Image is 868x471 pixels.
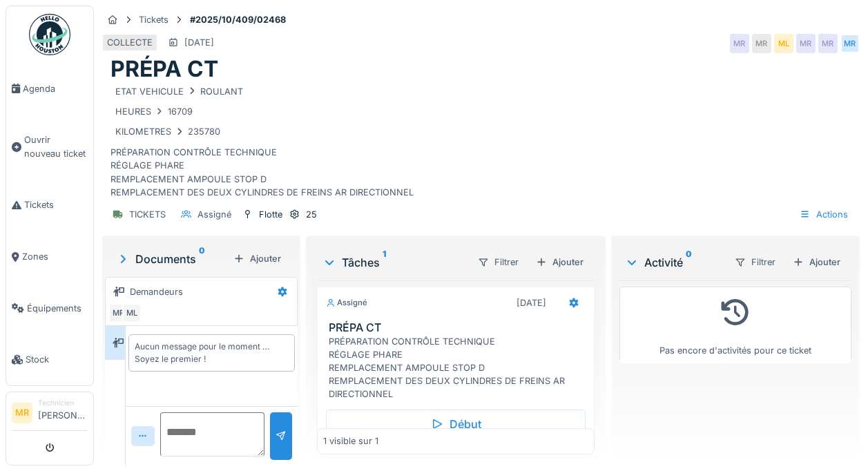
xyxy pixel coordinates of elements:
[628,293,842,357] div: Pas encore d'activités pour ce ticket
[6,334,93,386] a: Stock
[115,85,243,98] div: ETAT VEHICULE ROULANT
[184,13,291,26] strong: #2025/10/409/02468
[116,251,228,267] div: Documents
[686,254,692,271] sup: 0
[23,82,88,95] span: Agenda
[108,303,128,323] div: MR
[228,249,287,268] div: Ajouter
[26,353,88,366] span: Stock
[122,303,142,323] div: ML
[22,250,88,263] span: Zones
[129,208,166,221] div: TICKETS
[24,198,88,211] span: Tickets
[24,133,88,160] span: Ouvrir nouveau ticket
[818,34,838,53] div: MR
[840,34,860,53] div: MR
[322,254,466,271] div: Tâches
[12,398,88,431] a: MR Technicien[PERSON_NAME]
[530,253,589,271] div: Ajouter
[774,34,793,53] div: ML
[135,340,289,365] div: Aucun message pour le moment … Soyez le premier !
[752,34,771,53] div: MR
[6,180,93,231] a: Tickets
[139,13,168,26] div: Tickets
[625,254,723,271] div: Activité
[184,36,214,49] div: [DATE]
[259,208,282,221] div: Flotte
[110,83,851,199] div: PRÉPARATION CONTRÔLE TECHNIQUE RÉGLAGE PHARE REMPLACEMENT AMPOULE STOP D REMPLACEMENT DES DEUX CY...
[197,208,231,221] div: Assigné
[115,125,220,138] div: KILOMETRES 235780
[130,285,183,298] div: Demandeurs
[115,105,193,118] div: HEURES 16709
[27,302,88,315] span: Équipements
[110,56,218,82] h1: PRÉPA CT
[38,398,88,408] div: Technicien
[107,36,153,49] div: COLLECTE
[517,296,546,309] div: [DATE]
[730,34,749,53] div: MR
[383,254,386,271] sup: 1
[793,204,854,224] div: Actions
[326,410,586,439] div: Début
[6,282,93,334] a: Équipements
[323,435,378,448] div: 1 visible sur 1
[787,253,846,271] div: Ajouter
[38,398,88,427] li: [PERSON_NAME]
[329,335,588,401] div: PRÉPARATION CONTRÔLE TECHNIQUE RÉGLAGE PHARE REMPLACEMENT AMPOULE STOP D REMPLACEMENT DES DEUX CY...
[29,14,70,55] img: Badge_color-CXgf-gQk.svg
[12,403,32,423] li: MR
[796,34,816,53] div: MR
[306,208,317,221] div: 25
[6,231,93,282] a: Zones
[329,321,588,334] h3: PRÉPA CT
[6,115,93,180] a: Ouvrir nouveau ticket
[472,252,525,272] div: Filtrer
[199,251,205,267] sup: 0
[6,63,93,115] a: Agenda
[326,297,367,309] div: Assigné
[729,252,782,272] div: Filtrer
